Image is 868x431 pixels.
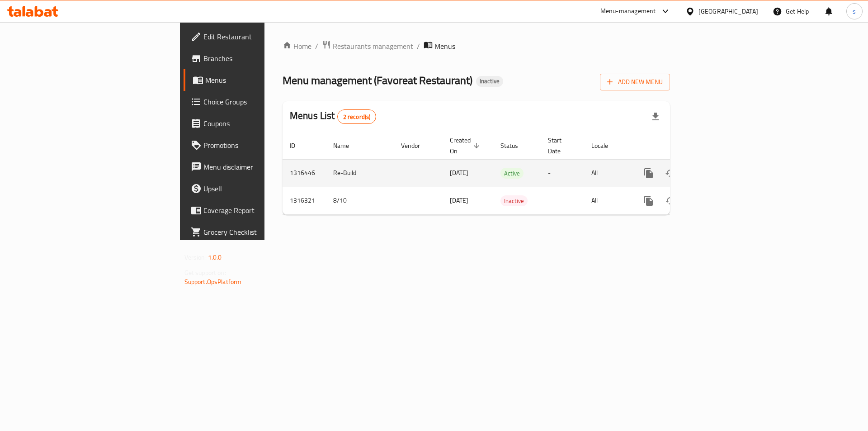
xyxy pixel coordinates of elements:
td: - [541,159,584,187]
span: Start Date [548,135,573,156]
td: Re-Build [326,159,394,187]
span: s [853,6,856,16]
a: Coverage Report [184,199,325,221]
div: [GEOGRAPHIC_DATA] [698,6,758,16]
button: Change Status [660,190,681,212]
table: enhanced table [283,132,732,215]
td: 8/10 [326,187,394,214]
div: Menu-management [600,6,656,17]
div: Export file [645,106,666,128]
span: [DATE] [450,167,468,179]
span: Menu disclaimer [203,161,318,172]
span: ID [290,140,307,151]
h2: Menus List [290,109,376,124]
a: Branches [184,47,325,69]
li: / [417,41,420,52]
span: Coupons [203,118,318,129]
a: Menu disclaimer [184,156,325,178]
span: Active [500,168,524,179]
span: 1.0.0 [208,251,222,263]
a: Choice Groups [184,91,325,113]
span: Created On [450,135,482,156]
span: Name [333,140,361,151]
nav: breadcrumb [283,40,670,52]
span: Promotions [203,140,318,151]
td: All [584,159,631,187]
button: Change Status [660,162,681,184]
button: more [638,190,660,212]
span: Inactive [476,77,503,85]
span: Get support on: [184,267,226,279]
span: Menus [205,75,318,85]
span: Grocery Checklist [203,227,318,237]
a: Grocery Checklist [184,221,325,243]
span: Add New Menu [607,76,663,88]
a: Upsell [184,178,325,199]
a: Promotions [184,134,325,156]
span: Choice Groups [203,96,318,107]
td: All [584,187,631,214]
button: more [638,162,660,184]
span: Coverage Report [203,205,318,216]
span: Locale [591,140,620,151]
div: Inactive [476,76,503,87]
span: Restaurants management [333,41,413,52]
th: Actions [631,132,732,160]
span: Upsell [203,183,318,194]
a: Edit Restaurant [184,26,325,47]
a: Coupons [184,113,325,134]
button: Add New Menu [600,74,670,90]
a: Menus [184,69,325,91]
span: Version: [184,251,207,263]
span: Inactive [500,196,528,206]
span: Menu management ( Favoreat Restaurant ) [283,70,472,90]
span: Edit Restaurant [203,31,318,42]
span: Branches [203,53,318,64]
span: Vendor [401,140,432,151]
a: Support.OpsPlatform [184,276,242,288]
td: - [541,187,584,214]
span: Menus [434,41,455,52]
span: Status [500,140,530,151]
span: [DATE] [450,194,468,206]
span: 2 record(s) [338,113,376,121]
div: Total records count [337,109,377,124]
a: Restaurants management [322,40,413,52]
